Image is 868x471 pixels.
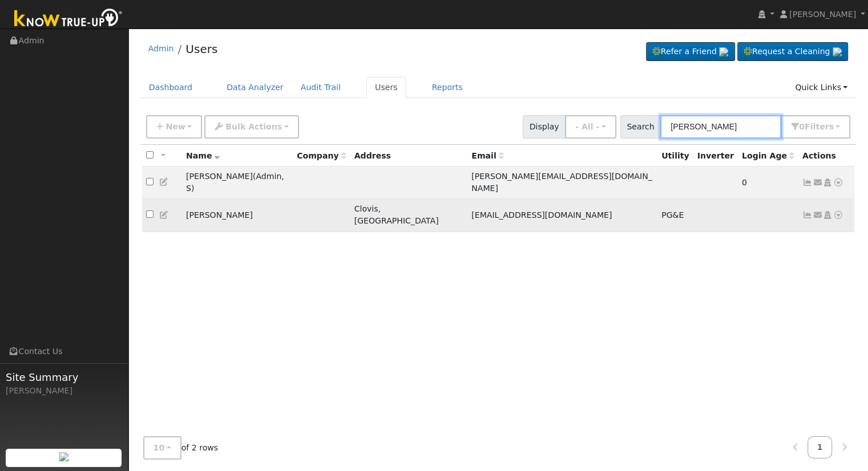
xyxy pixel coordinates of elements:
a: Users [185,42,217,56]
span: s [829,122,833,131]
span: Company name [297,151,346,160]
img: Know True-Up [9,6,128,32]
a: Admin [148,44,174,53]
span: Site Summary [6,370,122,385]
span: Days since last login [742,151,794,160]
a: Quick Links [786,77,856,98]
a: Show Graph [802,210,813,220]
button: Bulk Actions [204,115,298,139]
button: 10 [143,436,181,460]
span: [PERSON_NAME][EMAIL_ADDRESS][DOMAIN_NAME] [471,172,652,193]
div: [PERSON_NAME] [6,385,122,397]
span: [PERSON_NAME] [789,10,856,19]
a: 1 [808,436,833,458]
div: Actions [802,150,850,162]
a: Other actions [833,177,843,189]
img: retrieve [833,47,842,56]
span: Display [523,115,566,139]
span: Bulk Actions [225,122,282,131]
a: forrestbarcus@gmail.com [813,209,823,221]
input: Search [660,115,781,139]
a: Edit User [159,177,169,186]
span: Admin [256,172,281,181]
a: Request a Cleaning [737,42,848,62]
td: Clovis, [GEOGRAPHIC_DATA] [350,199,468,232]
span: Email [471,151,503,160]
a: Reports [423,77,471,98]
img: retrieve [59,452,68,461]
a: Edit User [159,210,169,220]
span: Name [186,151,220,160]
td: [PERSON_NAME] [182,167,293,199]
a: Login As [822,210,833,220]
span: Search [620,115,661,139]
div: Utility [661,150,689,162]
button: - All - [565,115,616,139]
span: of 2 rows [143,436,219,460]
span: 10/10/2025 11:26:31 AM [742,178,747,187]
span: New [165,122,185,131]
a: Data Analyzer [218,77,292,98]
a: Refer a Friend [646,42,735,62]
span: 10 [154,443,165,452]
a: Dashboard [140,77,201,98]
span: PG&E [661,210,684,220]
button: 0Filters [781,115,850,139]
td: [PERSON_NAME] [182,199,293,232]
span: [EMAIL_ADDRESS][DOMAIN_NAME] [471,210,612,220]
a: forrest@solarnegotiators.com [813,177,823,189]
a: Login As [822,178,833,187]
a: Not connected [802,178,813,187]
div: Address [354,150,464,162]
a: Audit Trail [292,77,349,98]
span: Filter [805,122,834,131]
img: retrieve [719,47,728,56]
div: Inverter [697,150,734,162]
a: Users [366,77,406,98]
button: New [146,115,203,139]
a: Other actions [833,209,843,221]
